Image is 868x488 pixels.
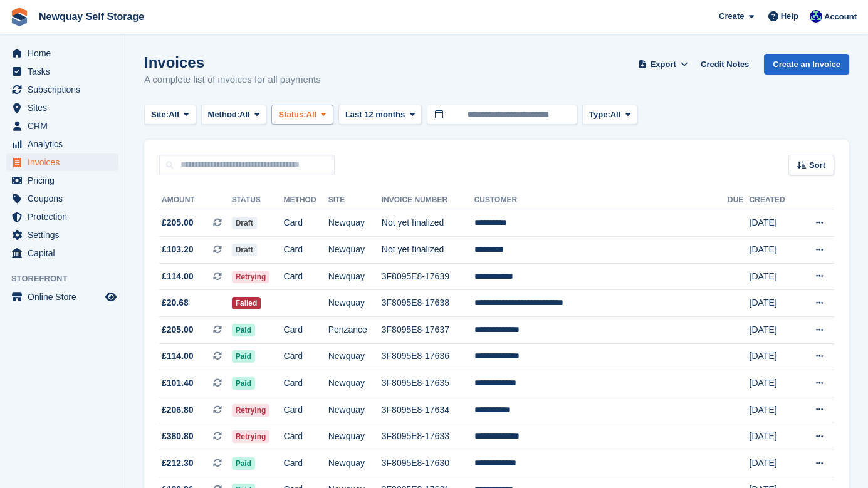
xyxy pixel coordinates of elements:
[284,343,328,370] td: Card
[232,324,255,336] span: Paid
[162,270,194,283] span: £114.00
[28,172,103,189] span: Pricing
[6,44,118,62] a: menu
[6,226,118,244] a: menu
[750,450,798,477] td: [DATE]
[328,397,382,423] td: Newquay
[144,73,321,87] p: A complete list of invoices for all payments
[103,289,118,304] a: Preview store
[696,54,754,75] a: Credit Notes
[278,108,306,121] span: Status:
[719,10,744,23] span: Create
[610,108,621,121] span: All
[6,153,118,171] a: menu
[232,297,261,309] span: Failed
[159,190,232,210] th: Amount
[144,105,196,125] button: Site: All
[28,117,103,135] span: CRM
[382,237,474,264] td: Not yet finalized
[232,377,255,390] span: Paid
[28,135,103,153] span: Analytics
[474,190,728,210] th: Customer
[28,288,103,306] span: Online Store
[28,44,103,62] span: Home
[34,6,149,27] a: Newquay Self Storage
[169,108,179,121] span: All
[589,108,610,121] span: Type:
[284,210,328,237] td: Card
[28,244,103,262] span: Capital
[28,81,103,98] span: Subscriptions
[284,263,328,290] td: Card
[284,450,328,477] td: Card
[810,10,822,23] img: Debbie
[809,159,825,172] span: Sort
[201,105,267,125] button: Method: All
[750,237,798,264] td: [DATE]
[28,226,103,244] span: Settings
[6,190,118,207] a: menu
[284,237,328,264] td: Card
[635,54,691,75] button: Export
[306,108,317,121] span: All
[328,210,382,237] td: Newquay
[144,54,321,71] h1: Invoices
[232,190,284,210] th: Status
[28,190,103,207] span: Coupons
[162,457,194,470] span: £212.30
[6,117,118,135] a: menu
[232,271,270,283] span: Retrying
[208,108,240,121] span: Method:
[750,370,798,397] td: [DATE]
[232,457,255,470] span: Paid
[284,190,328,210] th: Method
[328,317,382,344] td: Penzance
[651,58,676,71] span: Export
[781,10,798,23] span: Help
[750,343,798,370] td: [DATE]
[338,105,422,125] button: Last 12 months
[162,430,194,443] span: £380.80
[6,135,118,153] a: menu
[28,99,103,117] span: Sites
[284,397,328,423] td: Card
[11,273,125,285] span: Storefront
[284,317,328,344] td: Card
[382,370,474,397] td: 3F8095E8-17635
[382,343,474,370] td: 3F8095E8-17636
[750,190,798,210] th: Created
[284,423,328,450] td: Card
[232,217,257,229] span: Draft
[824,11,857,23] span: Account
[232,244,257,256] span: Draft
[232,350,255,363] span: Paid
[10,8,29,26] img: stora-icon-8386f47178a22dfd0bd8f6a31ec36ba5ce8667c1dd55bd0f319d3a0aa187defe.svg
[382,450,474,477] td: 3F8095E8-17630
[232,404,270,417] span: Retrying
[328,423,382,450] td: Newquay
[728,190,750,210] th: Due
[6,81,118,98] a: menu
[328,190,382,210] th: Site
[162,243,194,256] span: £103.20
[750,263,798,290] td: [DATE]
[28,208,103,226] span: Protection
[271,105,333,125] button: Status: All
[750,317,798,344] td: [DATE]
[284,370,328,397] td: Card
[382,317,474,344] td: 3F8095E8-17637
[6,99,118,117] a: menu
[239,108,250,121] span: All
[382,397,474,423] td: 3F8095E8-17634
[328,263,382,290] td: Newquay
[382,423,474,450] td: 3F8095E8-17633
[328,290,382,317] td: Newquay
[162,296,189,309] span: £20.68
[750,290,798,317] td: [DATE]
[28,153,103,171] span: Invoices
[162,403,194,417] span: £206.80
[750,423,798,450] td: [DATE]
[328,370,382,397] td: Newquay
[345,108,405,121] span: Last 12 months
[6,172,118,189] a: menu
